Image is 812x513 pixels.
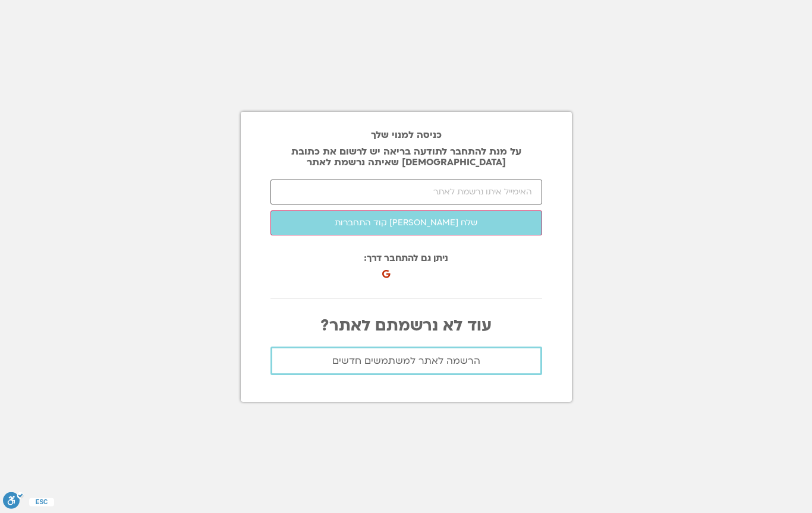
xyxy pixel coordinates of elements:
[270,146,542,168] p: על מנת להתחבר לתודעה בריאה יש לרשום את כתובת [DEMOGRAPHIC_DATA] שאיתה נרשמת לאתר
[332,355,480,366] span: הרשמה לאתר למשתמשים חדשים
[270,347,542,375] a: הרשמה לאתר למשתמשים חדשים
[270,180,542,204] input: האימייל איתו נרשמת לאתר
[270,130,542,140] h2: כניסה למנוי שלך
[270,317,542,335] p: עוד לא נרשמתם לאתר?
[270,210,542,235] button: שלח [PERSON_NAME] קוד התחברות
[379,257,509,283] div: כניסה באמצעות חשבון Google. פתיחה בכרטיסייה חדשה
